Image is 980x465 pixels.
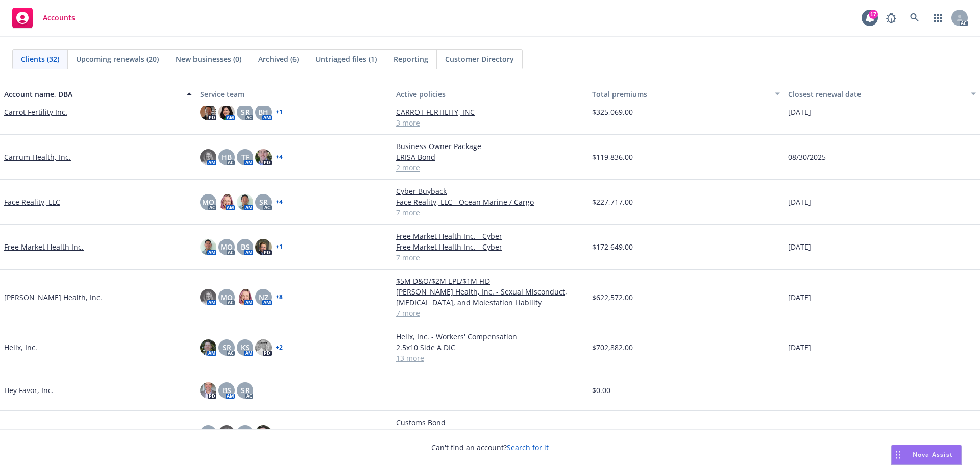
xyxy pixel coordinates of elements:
a: [PERSON_NAME] Health, Inc. [4,292,102,303]
a: + 8 [276,294,283,300]
a: + 4 [276,199,283,205]
a: + 1 [276,109,283,115]
span: $702,882.00 [592,342,633,353]
img: photo [200,339,216,356]
div: Drag to move [892,445,904,464]
span: Accounts [43,14,75,22]
a: [PERSON_NAME] Health, Inc. - Sexual Misconduct, [MEDICAL_DATA], and Molestation Liability [396,286,584,308]
a: Free Market Health Inc. - Cyber [396,231,584,241]
span: 08/30/2025 [788,152,826,162]
a: CARROT FERTILITY, INC [396,107,584,117]
a: ERISA Bond [396,152,584,162]
a: Free Market Health Inc. - Cyber [396,241,584,252]
span: $0.00 [592,385,610,396]
span: NZ [259,292,268,303]
span: Customer Directory [445,54,514,64]
span: Nova Assist [913,450,953,459]
span: [DATE] [788,342,811,353]
a: + 2 [276,345,283,351]
img: photo [200,149,216,165]
div: Account name, DBA [4,89,181,100]
img: photo [218,425,235,442]
img: photo [255,339,272,356]
span: [DATE] [788,428,811,438]
a: 2.5x10 Side A DIC [396,342,584,353]
span: HB [222,152,232,162]
a: Helix, Inc. - Workers' Compensation [396,331,584,342]
img: photo [218,104,235,120]
a: Customs Bond [396,417,584,428]
div: Closest renewal date [788,89,965,100]
a: Helix, Inc. [4,342,37,353]
span: [DATE] [788,197,811,207]
a: Face Reality, LLC - Ocean Marine / Cargo [396,197,584,207]
a: Carrot Fertility Inc. [4,107,67,117]
a: Face Reality, LLC [4,197,60,207]
span: New businesses (0) [176,54,241,64]
span: BS [241,241,250,252]
a: 2 more [396,162,584,173]
a: Hey Favor, Inc. [4,385,54,396]
span: Clients (32) [21,54,59,64]
span: SR [223,342,231,353]
span: SR [241,385,250,396]
a: Business Owner Package [396,141,584,152]
span: $119,836.00 [592,152,633,162]
button: Total premiums [588,82,784,106]
img: photo [218,194,235,210]
a: Search for it [507,443,549,452]
span: MQ [220,241,233,252]
a: Hims & Hers Health, Inc. [4,428,87,438]
span: KS [241,342,250,353]
span: $172,649.00 [592,241,633,252]
a: OH Lab Project - Builder's Risk [396,428,584,438]
span: [DATE] [788,241,811,252]
span: [DATE] [788,107,811,117]
span: $227,717.00 [592,197,633,207]
span: [DATE] [788,292,811,303]
a: Cyber Buyback [396,186,584,197]
img: photo [200,289,216,305]
button: Active policies [392,82,588,106]
span: $10,652,711.00 [592,428,643,438]
a: 7 more [396,308,584,319]
span: $325,069.00 [592,107,633,117]
img: photo [237,194,253,210]
button: Service team [196,82,392,106]
a: Switch app [928,8,948,28]
span: - [788,385,791,396]
button: Closest renewal date [784,82,980,106]
span: HB [240,428,250,438]
a: Accounts [8,4,79,32]
img: photo [200,104,216,120]
a: 3 more [396,117,584,128]
a: Carrum Health, Inc. [4,152,71,162]
img: photo [200,239,216,255]
div: Total premiums [592,89,769,100]
img: photo [237,289,253,305]
a: Free Market Health Inc. [4,241,84,252]
button: Nova Assist [891,445,962,465]
a: $5M D&O/$2M EPL/$1M FID [396,276,584,286]
img: photo [255,239,272,255]
span: $622,572.00 [592,292,633,303]
span: MQ [202,197,214,207]
a: + 4 [276,154,283,160]
img: photo [200,382,216,399]
span: Reporting [394,54,428,64]
span: Can't find an account? [431,442,549,453]
div: Active policies [396,89,584,100]
img: photo [255,425,272,442]
span: SR [259,197,268,207]
span: SR [241,107,250,117]
a: 7 more [396,252,584,263]
span: TM [203,428,214,438]
span: Upcoming renewals (20) [76,54,159,64]
a: 7 more [396,207,584,218]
